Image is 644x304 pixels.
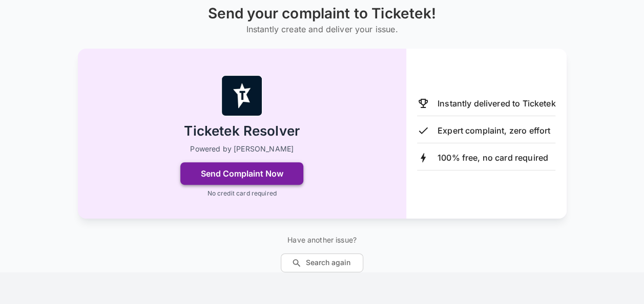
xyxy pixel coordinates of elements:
button: Send Complaint Now [180,162,303,185]
img: Ticketek [221,75,262,116]
p: 100% free, no card required [438,151,548,164]
p: No credit card required [207,189,276,198]
p: Expert complaint, zero effort [438,124,550,137]
p: Instantly delivered to Ticketek [438,97,556,110]
h2: Ticketek Resolver [184,122,300,140]
h6: Instantly create and deliver your issue. [208,22,437,36]
p: Have another issue? [281,235,363,245]
h1: Send your complaint to Ticketek! [208,5,437,22]
button: Search again [281,253,363,272]
p: Powered by [PERSON_NAME] [190,144,294,154]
